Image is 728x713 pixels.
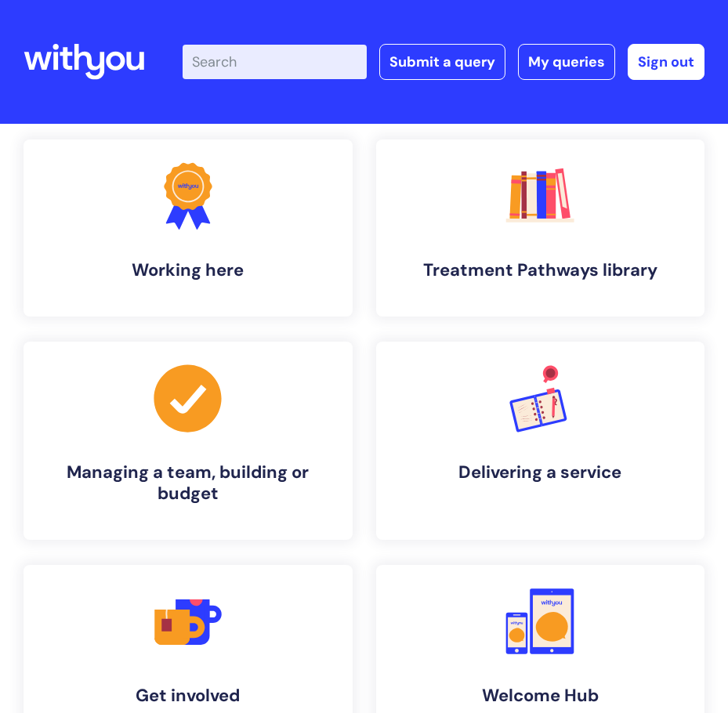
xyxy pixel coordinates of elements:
h4: Treatment Pathways library [389,260,693,280]
a: Sign out [628,44,704,80]
h4: Managing a team, building or budget [36,462,340,504]
a: Delivering a service [376,342,705,540]
h4: Delivering a service [389,462,693,483]
h4: Welcome Hub [389,686,693,706]
a: Working here [24,139,353,317]
a: Submit a query [379,44,505,80]
a: My queries [518,44,615,80]
a: Treatment Pathways library [376,139,705,317]
div: | - [183,44,704,80]
h4: Working here [36,260,340,280]
a: Managing a team, building or budget [24,342,353,540]
h4: Get involved [36,686,340,706]
input: Search [183,45,367,79]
